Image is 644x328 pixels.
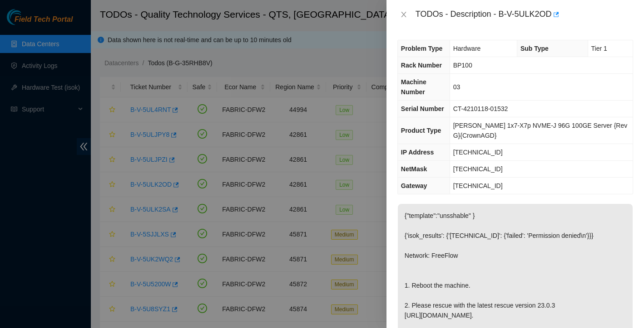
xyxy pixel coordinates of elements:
span: [PERSON_NAME] 1x7-X7p NVME-J 96G 100GE Server {Rev G}{CrownAGD} [453,122,628,139]
div: TODOs - Description - B-V-5ULK2OD [416,7,633,22]
span: Product Type [401,127,441,134]
span: [TECHNICAL_ID] [453,149,503,156]
span: CT-4210118-01532 [453,105,508,112]
span: Serial Number [401,105,444,112]
button: Close [397,10,410,19]
span: Problem Type [401,45,443,52]
span: Rack Number [401,62,442,69]
span: Hardware [453,45,481,52]
span: NetMask [401,165,427,173]
span: BP100 [453,62,472,69]
span: Sub Type [520,45,549,52]
span: Gateway [401,182,427,189]
span: Machine Number [401,78,426,96]
span: [TECHNICAL_ID] [453,165,503,173]
span: Tier 1 [591,45,607,52]
span: IP Address [401,149,434,156]
span: [TECHNICAL_ID] [453,182,503,189]
span: 03 [453,83,461,91]
span: close [400,11,407,18]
